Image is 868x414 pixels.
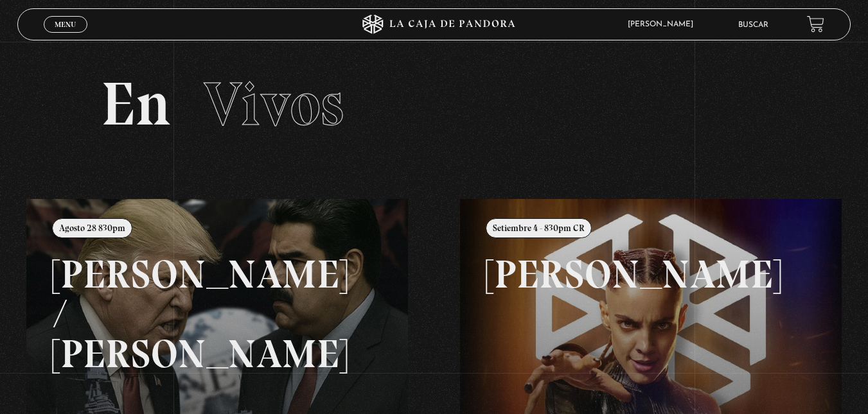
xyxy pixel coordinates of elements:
a: View your shopping cart [807,15,824,33]
span: [PERSON_NAME] [621,21,706,28]
h2: En [101,74,768,135]
span: Cerrar [50,31,80,40]
a: Buscar [738,21,768,29]
span: Vivos [204,67,344,141]
span: Menu [55,21,76,28]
